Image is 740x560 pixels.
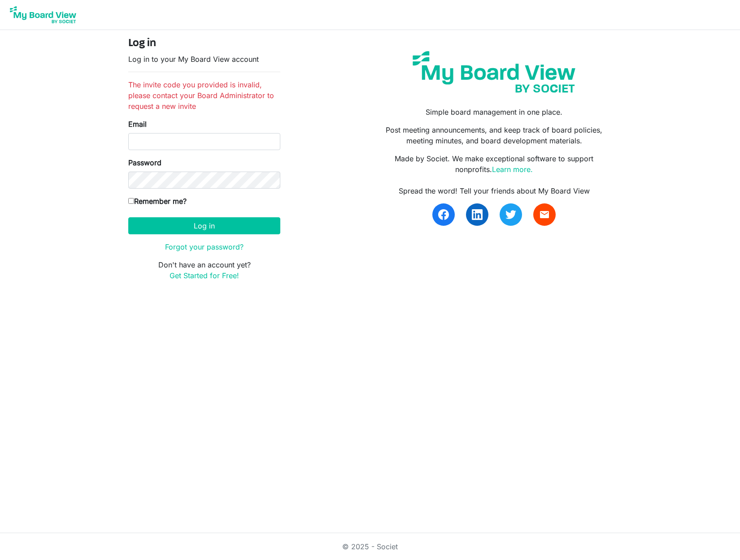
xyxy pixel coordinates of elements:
[128,259,280,281] p: Don't have an account yet?
[377,107,612,117] p: Simple board management in one place.
[377,153,612,175] p: Made by Societ. We make exceptional software to support nonprofits.
[128,79,280,112] li: The invite code you provided is invalid, please contact your Board Administrator to request a new...
[492,165,533,174] a: Learn more.
[472,209,483,220] img: linkedin.svg
[438,209,449,220] img: facebook.svg
[128,217,280,234] button: Log in
[377,185,612,196] div: Spread the word! Tell your friends about My Board View
[342,542,398,551] a: © 2025 - Societ
[505,209,516,220] img: twitter.svg
[128,119,147,129] label: Email
[128,157,161,168] label: Password
[539,209,550,220] span: email
[377,125,612,146] p: Post meeting announcements, and keep track of board policies, meeting minutes, and board developm...
[165,242,244,251] a: Forgot your password?
[406,44,582,99] img: my-board-view-societ.svg
[128,198,134,204] input: Remember me?
[128,54,280,65] p: Log in to your My Board View account
[128,196,187,207] label: Remember me?
[128,37,280,50] h4: Log in
[533,203,556,226] a: email
[7,4,79,26] img: My Board View Logo
[170,271,239,280] a: Get Started for Free!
